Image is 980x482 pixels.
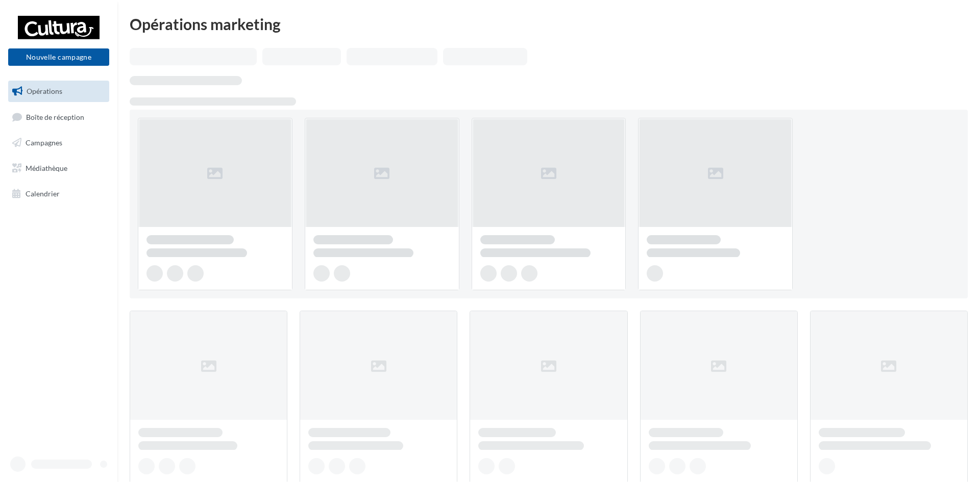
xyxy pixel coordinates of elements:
a: Boîte de réception [6,106,111,128]
span: Campagnes [26,138,62,147]
a: Campagnes [6,132,111,154]
span: Calendrier [26,189,60,197]
a: Calendrier [6,183,111,205]
div: Opérations marketing [130,16,968,32]
a: Opérations [6,81,111,102]
button: Nouvelle campagne [8,48,109,66]
a: Médiathèque [6,158,111,179]
span: Opérations [27,87,62,95]
span: Boîte de réception [26,112,84,121]
span: Médiathèque [26,164,67,172]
